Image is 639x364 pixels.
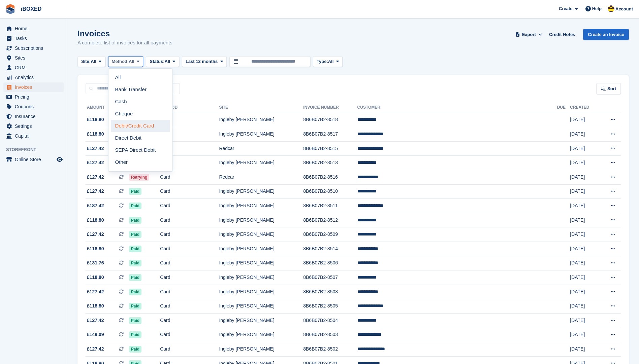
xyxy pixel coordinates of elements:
[3,102,64,111] a: menu
[607,85,616,92] span: Sort
[219,199,303,213] td: Ingleby [PERSON_NAME]
[303,314,357,328] td: 8B6B07B2-8504
[313,56,343,67] button: Type: All
[303,156,357,170] td: 8B6B07B2-8513
[160,141,219,156] td: Card
[570,314,599,328] td: [DATE]
[160,156,219,170] td: Card
[219,113,303,127] td: Ingleby [PERSON_NAME]
[15,82,55,92] span: Invoices
[160,127,219,142] td: Card
[303,256,357,270] td: 8B6B07B2-8506
[87,145,104,152] span: £127.42
[3,121,64,131] a: menu
[15,63,55,72] span: CRM
[160,314,219,328] td: Card
[186,58,218,65] span: Last 12 months
[160,256,219,270] td: Card
[219,102,303,113] th: Site
[3,155,64,164] a: menu
[303,184,357,199] td: 8B6B07B2-8510
[570,184,599,199] td: [DATE]
[219,213,303,227] td: Ingleby [PERSON_NAME]
[77,29,172,38] h1: Invoices
[160,113,219,127] td: Card
[219,342,303,357] td: Ingleby [PERSON_NAME]
[129,274,141,281] span: Paid
[303,199,357,213] td: 8B6B07B2-8511
[6,146,67,153] span: Storefront
[15,112,55,121] span: Insurance
[129,217,141,224] span: Paid
[87,202,104,209] span: £187.42
[146,56,179,67] button: Status: All
[15,34,55,43] span: Tasks
[219,156,303,170] td: Ingleby [PERSON_NAME]
[160,227,219,242] td: Card
[129,231,141,238] span: Paid
[15,155,55,164] span: Online Store
[15,43,55,53] span: Subscriptions
[303,227,357,242] td: 8B6B07B2-8509
[219,127,303,142] td: Ingleby [PERSON_NAME]
[87,231,104,238] span: £127.42
[129,188,141,195] span: Paid
[87,116,104,123] span: £118.80
[570,328,599,342] td: [DATE]
[15,24,55,33] span: Home
[303,127,357,142] td: 8B6B07B2-8517
[160,199,219,213] td: Card
[546,29,578,40] a: Credit Notes
[77,39,172,47] p: A complete list of invoices for all payments
[129,303,141,310] span: Paid
[18,3,44,14] a: iBOXED
[160,170,219,185] td: Card
[15,131,55,141] span: Capital
[570,285,599,299] td: [DATE]
[303,141,357,156] td: 8B6B07B2-8515
[15,73,55,82] span: Analytics
[303,342,357,357] td: 8B6B07B2-8502
[5,4,15,14] img: stora-icon-8386f47178a22dfd0bd8f6a31ec36ba5ce8667c1dd55bd0f319d3a0aa187defe.svg
[129,58,134,65] span: All
[129,346,141,353] span: Paid
[15,92,55,102] span: Pricing
[303,242,357,256] td: 8B6B07B2-8514
[303,102,357,113] th: Invoice Number
[87,345,104,353] span: £127.42
[3,63,64,72] a: menu
[303,328,357,342] td: 8B6B07B2-8503
[111,71,170,83] a: All
[160,270,219,285] td: Card
[3,24,64,33] a: menu
[129,203,141,209] span: Paid
[129,289,141,295] span: Paid
[608,5,614,12] img: Katie Brown
[160,299,219,314] td: Card
[129,174,150,181] span: Retrying
[160,328,219,342] td: Card
[87,317,104,324] span: £127.42
[87,188,104,195] span: £127.42
[303,285,357,299] td: 8B6B07B2-8508
[3,82,64,92] a: menu
[87,159,104,166] span: £127.42
[111,108,170,120] a: Cheque
[160,342,219,357] td: Card
[583,29,629,40] a: Create an Invoice
[111,96,170,108] a: Cash
[219,314,303,328] td: Ingleby [PERSON_NAME]
[108,56,143,67] button: Method: All
[3,131,64,141] a: menu
[570,242,599,256] td: [DATE]
[150,58,164,65] span: Status:
[87,331,104,338] span: £149.09
[570,213,599,227] td: [DATE]
[303,299,357,314] td: 8B6B07B2-8505
[3,43,64,53] a: menu
[129,317,141,324] span: Paid
[87,245,104,252] span: £118.80
[160,184,219,199] td: Card
[111,83,170,96] a: Bank Transfer
[3,92,64,102] a: menu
